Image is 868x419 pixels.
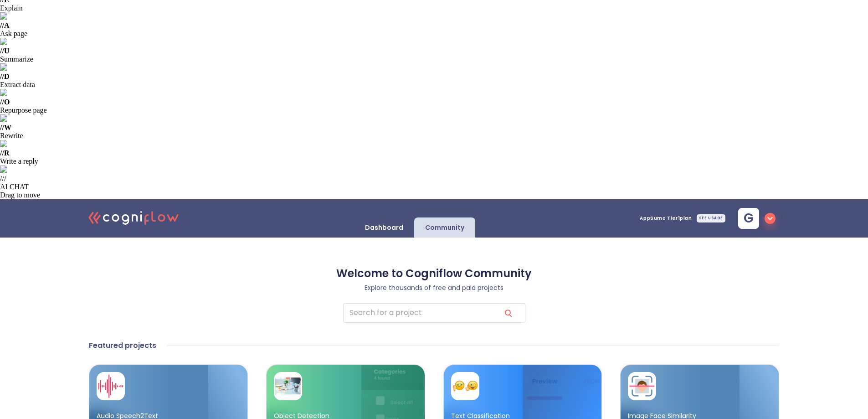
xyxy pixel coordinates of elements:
p: Dashboard [365,223,403,232]
input: search [343,303,493,323]
button: g [731,205,779,232]
h3: Welcome to Cogniflow Community [89,267,779,280]
img: card avatar [629,373,655,399]
p: Explore thousands of free and paid projects [89,284,779,292]
img: card avatar [452,373,478,399]
div: SEE USAGE [697,214,725,222]
span: AppSumo Tier1 plan [640,216,692,221]
img: card avatar [98,373,123,399]
p: Community [425,223,464,232]
h4: Featured projects [89,341,156,350]
img: card avatar [275,373,301,399]
span: g [744,212,754,225]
